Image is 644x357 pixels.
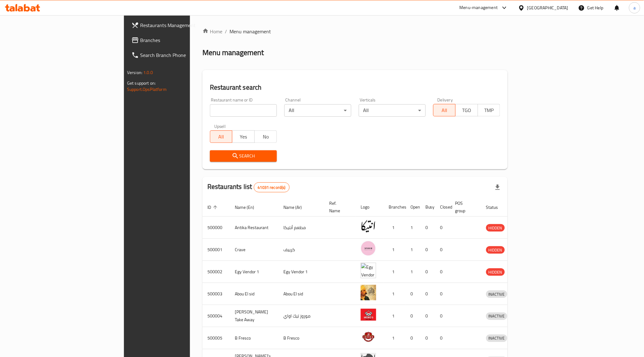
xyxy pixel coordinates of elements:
[207,182,290,192] h2: Restaurants list
[405,198,420,217] th: Open
[486,204,506,211] span: Status
[359,104,426,117] div: All
[140,51,226,59] span: Search Branch Phone
[126,18,231,33] a: Restaurants Management
[420,198,435,217] th: Busy
[140,21,226,29] span: Restaurants Management
[486,268,505,276] div: HIDDEN
[215,152,272,160] span: Search
[384,327,405,349] td: 1
[230,261,278,283] td: Egy Vendor 1
[235,132,252,141] span: Yes
[435,217,450,239] td: 0
[458,106,475,115] span: TGO
[278,327,324,349] td: B Fresco
[257,132,274,141] span: No
[210,150,277,162] button: Search
[278,305,324,327] td: موروز تيك اواي
[455,104,478,116] button: TGO
[405,327,420,349] td: 0
[384,283,405,305] td: 1
[230,217,278,239] td: Antika Restaurant
[126,48,231,63] a: Search Branch Phone
[438,98,453,102] label: Delivery
[278,217,324,239] td: مطعم أنتيكا
[232,130,254,143] button: Yes
[356,198,384,217] th: Logo
[420,327,435,349] td: 0
[435,261,450,283] td: 0
[127,68,142,77] span: Version:
[230,28,271,35] span: Menu management
[405,305,420,327] td: 0
[433,104,456,116] button: All
[361,329,376,345] img: B Fresco
[478,104,500,116] button: TMP
[361,263,376,278] img: Egy Vendor 1
[361,285,376,300] img: Abou El sid
[213,132,230,141] span: All
[486,224,505,232] span: HIDDEN
[214,124,226,129] label: Upsell
[384,217,405,239] td: 1
[420,261,435,283] td: 0
[420,305,435,327] td: 0
[143,68,153,77] span: 1.0.0
[486,269,505,276] span: HIDDEN
[486,335,507,342] span: INACTIVE
[361,241,376,256] img: Crave
[460,4,498,12] div: Menu-management
[420,239,435,261] td: 0
[361,218,376,234] img: Antika Restaurant
[633,4,636,11] span: a
[486,224,505,232] div: HIDDEN
[278,261,324,283] td: Egy Vendor 1
[384,198,405,217] th: Branches
[361,307,376,322] img: Moro's Take Away
[283,204,310,211] span: Name (Ar)
[486,291,507,298] span: INACTIVE
[210,104,277,117] input: Search for restaurant name or ID..
[210,83,500,92] h2: Restaurant search
[435,327,450,349] td: 0
[405,283,420,305] td: 0
[207,204,219,211] span: ID
[384,261,405,283] td: 1
[435,305,450,327] td: 0
[329,200,348,214] span: Ref. Name
[384,239,405,261] td: 1
[140,36,226,44] span: Branches
[527,4,568,11] div: [GEOGRAPHIC_DATA]
[405,239,420,261] td: 1
[126,33,231,48] a: Branches
[230,305,278,327] td: [PERSON_NAME] Take Away
[284,104,351,117] div: All
[486,312,507,320] span: INACTIVE
[405,217,420,239] td: 1
[435,198,450,217] th: Closed
[230,283,278,305] td: Abou El sid
[420,283,435,305] td: 0
[486,247,505,254] span: HIDDEN
[127,85,167,93] a: Support.OpsPlatform
[230,239,278,261] td: Crave
[230,327,278,349] td: B Fresco
[210,130,232,143] button: All
[202,48,264,58] h2: Menu management
[235,204,262,211] span: Name (En)
[278,283,324,305] td: Abou El sid
[490,180,505,195] div: Export file
[384,305,405,327] td: 1
[435,239,450,261] td: 0
[405,261,420,283] td: 1
[202,28,508,35] nav: breadcrumb
[436,106,453,115] span: All
[481,106,498,115] span: TMP
[278,239,324,261] td: كرييف
[254,185,289,190] span: 41031 record(s)
[420,217,435,239] td: 0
